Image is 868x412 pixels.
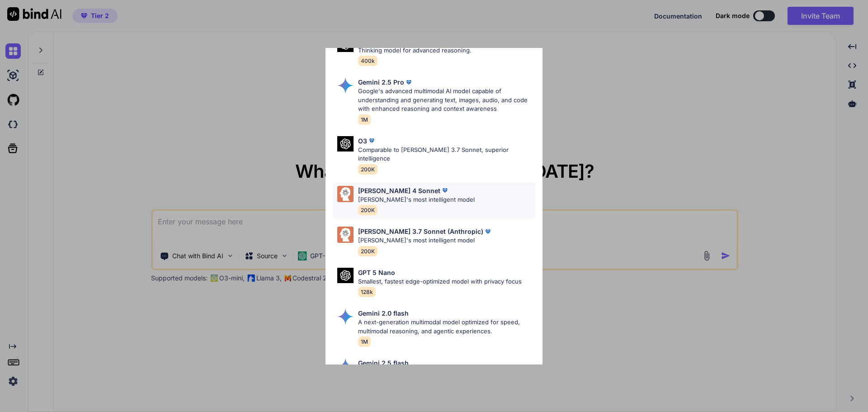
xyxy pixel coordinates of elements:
[358,268,395,277] p: GPT 5 Nano
[358,114,371,125] span: 1M
[358,205,377,215] span: 200K
[440,186,449,195] img: premium
[358,227,483,236] p: [PERSON_NAME] 3.7 Sonnet (Anthropic)
[358,164,377,175] span: 200K
[358,46,472,55] p: Thinking model for advanced reasoning.
[337,268,354,284] img: Pick Models
[337,186,354,202] img: Pick Models
[337,358,354,374] img: Pick Models
[358,146,535,163] p: Comparable to [PERSON_NAME] 3.7 Sonnet, superior intelligence
[358,358,409,368] p: Gemini 2.5 flash
[358,308,409,318] p: Gemini 2.0 flash
[358,287,376,297] span: 128k
[358,87,535,114] p: Google's advanced multimodal AI model capable of understanding and generating text, images, audio...
[337,308,354,325] img: Pick Models
[358,136,367,146] p: O3
[367,136,376,145] img: premium
[483,227,492,236] img: premium
[337,227,354,243] img: Pick Models
[358,186,440,195] p: [PERSON_NAME] 4 Sonnet
[337,77,354,94] img: Pick Models
[358,56,377,66] span: 400k
[358,336,371,347] span: 1M
[358,77,404,87] p: Gemini 2.5 Pro
[337,136,354,152] img: Pick Models
[358,318,535,336] p: A next-generation multimodal model optimized for speed, multimodal reasoning, and agentic experie...
[358,246,377,256] span: 200K
[358,195,475,204] p: [PERSON_NAME]'s most intelligent model
[358,236,492,245] p: [PERSON_NAME]'s most intelligent model
[358,277,522,286] p: Smallest, fastest edge-optimized model with privacy focus
[404,78,413,87] img: premium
